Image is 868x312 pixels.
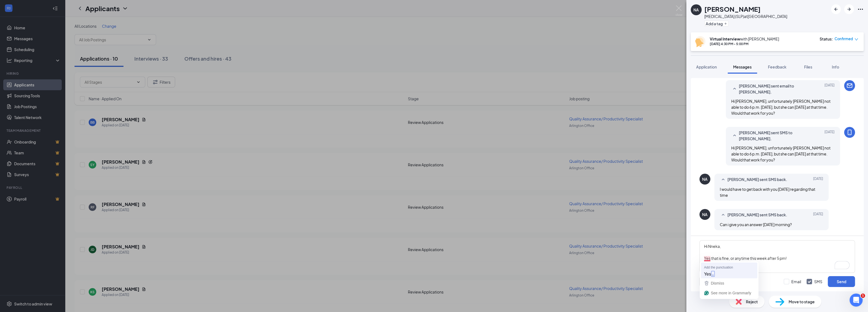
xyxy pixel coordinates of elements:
[846,6,852,13] svg: ArrowRight
[731,145,830,162] span: Hi [PERSON_NAME], unfortunately [PERSON_NAME] not able to do 6 p.m. [DATE], but she can [DATE] at...
[854,38,858,41] span: down
[824,83,835,95] span: [DATE]
[844,4,854,14] button: ArrowRight
[699,240,855,273] textarea: To enrich screen reader interactions, please activate Accessibility in Grammarly extension settings
[724,22,727,25] svg: Plus
[693,7,699,13] div: NA
[768,64,786,69] span: Feedback
[739,130,810,142] span: [PERSON_NAME] sent SMS to [PERSON_NAME].
[835,36,853,42] span: Confirmed
[731,86,738,92] svg: SmallChevronUp
[846,82,853,89] svg: Email
[824,130,835,142] span: [DATE]
[710,36,740,41] b: Virtual Interview
[733,64,752,69] span: Messages
[704,14,787,19] div: [MEDICAL_DATA] (SLP) at [GEOGRAPHIC_DATA]
[731,99,830,116] span: Hi [PERSON_NAME], unfortunately [PERSON_NAME] not able to do 6 p.m. [DATE], but she can [DATE] at...
[831,4,841,14] button: ArrowLeftNew
[710,42,779,46] div: [DATE] 4:30 PM - 5:00 PM
[804,64,812,69] span: Files
[720,222,792,227] span: Can i give you an answer [DATE] morning?
[789,299,815,305] span: Move to stage
[820,36,833,42] div: Status :
[702,176,708,182] div: NA
[828,276,855,287] button: Send
[813,212,823,218] span: [DATE]
[720,187,815,198] span: I would have to get back with you [DATE] regarding that time
[727,212,787,218] span: [PERSON_NAME] sent SMS back.
[710,36,779,42] div: with [PERSON_NAME]
[746,299,758,305] span: Reject
[846,129,853,136] svg: MobileSms
[696,64,717,69] span: Application
[704,4,761,14] h1: [PERSON_NAME]
[832,64,839,69] span: Info
[833,6,839,13] svg: ArrowLeftNew
[739,83,810,95] span: [PERSON_NAME] sent email to [PERSON_NAME].
[704,21,728,26] button: PlusAdd a tag
[861,294,865,298] span: 1
[727,176,787,183] span: [PERSON_NAME] sent SMS back.
[731,132,738,139] svg: SmallChevronUp
[813,176,823,183] span: [DATE]
[720,176,726,183] svg: SmallChevronUp
[850,294,863,307] iframe: Intercom live chat
[702,212,708,217] div: NA
[720,212,726,218] svg: SmallChevronUp
[857,6,864,13] svg: Ellipses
